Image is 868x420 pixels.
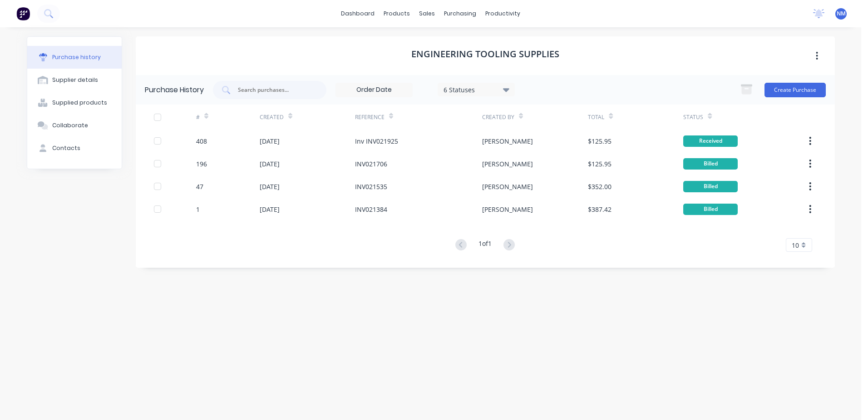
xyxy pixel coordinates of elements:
div: INV021384 [355,205,387,214]
div: 408 [196,136,207,146]
button: Supplied products [27,91,122,114]
div: Inv INV021925 [355,136,398,146]
div: Collaborate [52,121,88,130]
div: Supplier details [52,76,98,84]
a: dashboard [336,7,379,20]
div: # [196,113,200,121]
div: $352.00 [588,182,612,191]
div: productivity [481,7,525,20]
button: Collaborate [27,114,122,137]
div: 6 Statuses [444,85,508,94]
div: [DATE] [260,182,280,191]
div: INV021535 [355,182,387,191]
button: Contacts [27,137,122,160]
img: Factory [16,7,30,20]
div: $387.42 [588,205,612,214]
div: Received [683,135,738,147]
button: Purchase history [27,46,122,69]
div: [PERSON_NAME] [482,136,533,146]
div: Created [260,113,284,121]
div: [DATE] [260,159,280,169]
div: Created By [482,113,514,121]
input: Search purchases... [237,85,312,95]
div: products [379,7,414,20]
div: 196 [196,159,207,169]
div: Status [683,113,703,121]
input: Order Date [336,83,412,97]
div: Purchase history [52,53,101,61]
div: Supplied products [52,99,107,107]
button: Supplier details [27,69,122,91]
div: $125.95 [588,159,612,169]
div: $125.95 [588,136,612,146]
div: [DATE] [260,136,280,146]
div: Reference [355,113,385,121]
div: Billed [683,158,738,170]
div: 1 of 1 [478,239,492,252]
div: INV021706 [355,159,387,169]
div: purchasing [439,7,481,20]
button: Create Purchase [764,83,826,97]
div: [DATE] [260,205,280,214]
span: 10 [792,240,799,250]
span: NM [837,10,846,18]
div: Total [588,113,604,121]
div: sales [414,7,439,20]
div: [PERSON_NAME] [482,205,533,214]
div: 1 [196,205,200,214]
div: [PERSON_NAME] [482,182,533,191]
div: Billed [683,204,738,215]
div: Purchase History [145,85,204,95]
div: 47 [196,182,203,191]
h1: Engineering Tooling Supplies [411,49,559,60]
div: [PERSON_NAME] [482,159,533,169]
div: Contacts [52,144,80,152]
div: Billed [683,181,738,192]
